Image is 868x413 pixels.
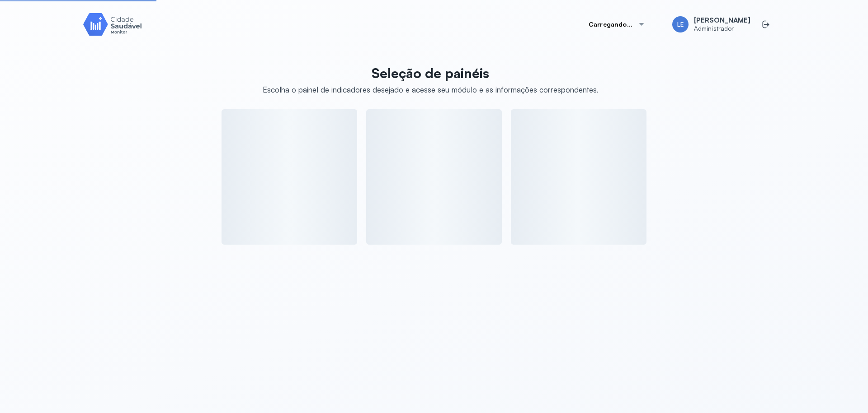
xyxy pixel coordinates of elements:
div: Escolha o painel de indicadores desejado e acesse seu módulo e as informações correspondentes. [263,85,599,94]
span: LE [677,21,684,28]
img: Logotipo do produto Monitor [83,11,142,37]
button: Carregando... [578,15,656,33]
span: Administrador [694,25,750,32]
p: Seleção de painéis [263,65,599,81]
span: [PERSON_NAME] [694,16,750,25]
